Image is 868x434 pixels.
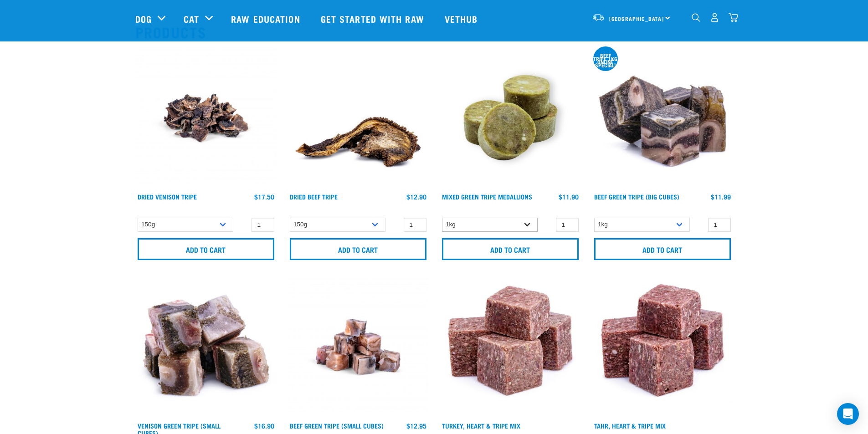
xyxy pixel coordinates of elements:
[290,195,338,198] a: Dried Beef Tripe
[594,238,731,260] input: Add to cart
[254,193,274,200] div: $17.50
[290,424,384,427] a: Beef Green Tripe (Small Cubes)
[254,422,274,429] div: $16.90
[312,0,436,37] a: Get started with Raw
[442,195,532,198] a: Mixed Green Tripe Medallions
[442,424,520,427] a: Turkey, Heart & Tripe Mix
[290,238,426,260] input: Add to cart
[711,193,731,200] div: $11.99
[436,0,489,37] a: Vethub
[184,12,199,26] a: Cat
[135,12,152,26] a: Dog
[708,218,731,232] input: 1
[594,195,679,198] a: Beef Green Tripe (Big Cubes)
[442,238,579,260] input: Add to cart
[593,54,618,66] div: Beef tripe 1kg online special!
[138,195,197,198] a: Dried Venison Tripe
[837,403,859,425] div: Open Intercom Messenger
[609,17,664,20] span: [GEOGRAPHIC_DATA]
[222,0,311,37] a: Raw Education
[594,424,666,427] a: Tahr, Heart & Tripe Mix
[559,193,579,200] div: $11.90
[252,218,274,232] input: 1
[288,276,429,418] img: Beef Tripe Bites 1634
[592,13,605,21] img: van-moving.png
[440,276,581,418] img: Turkey Heart Tripe Mix 01
[440,47,581,189] img: Mixed Green Tripe
[406,193,426,200] div: $12.90
[592,276,733,418] img: Tahr Heart Tripe Mix 01
[135,47,277,189] img: Dried Vension Tripe 1691
[556,218,579,232] input: 1
[592,47,733,189] img: 1044 Green Tripe Beef
[404,218,426,232] input: 1
[138,238,274,260] input: Add to cart
[710,13,719,22] img: user.png
[692,13,700,22] img: home-icon-1@2x.png
[288,47,429,189] img: 1313 Dried NZ Green Tripe 01
[135,276,277,418] img: 1079 Green Tripe Venison 01
[729,13,738,22] img: home-icon@2x.png
[406,422,426,429] div: $12.95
